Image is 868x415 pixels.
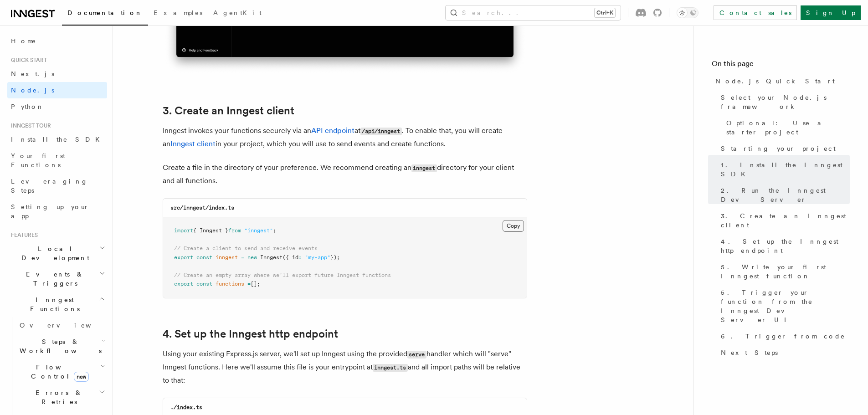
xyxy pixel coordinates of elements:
[216,254,238,261] span: inngest
[7,56,47,64] span: Quick start
[163,161,527,187] p: Create a file in the directory of your preference. We recommend creating an directory for your cl...
[247,281,251,287] span: =
[170,404,202,410] code: ./index.ts
[721,288,850,324] span: 5. Trigger your function from the Inngest Dev Server UI
[251,281,260,287] span: [];
[717,182,850,208] a: 2. Run the Inngest Dev Server
[148,3,208,25] a: Examples
[16,317,107,333] a: Overview
[407,351,426,359] code: serve
[298,254,302,261] span: :
[7,33,107,49] a: Home
[717,328,850,344] a: 6. Trigger from code
[196,254,212,261] span: const
[721,262,850,281] span: 5. Write your first Inngest function
[7,82,107,98] a: Node.js
[712,73,850,89] a: Node.js Quick Start
[721,237,850,255] span: 4. Set up the Inngest http endpoint
[330,254,340,261] span: });
[11,36,36,46] span: Home
[20,322,113,329] span: Overview
[305,254,330,261] span: "my-app"
[7,66,107,82] a: Next.js
[16,337,102,355] span: Steps & Workflows
[721,93,850,111] span: Select your Node.js framework
[360,128,402,135] code: /api/inngest
[717,284,850,328] a: 5. Trigger your function from the Inngest Dev Server UI
[244,227,273,234] span: "inngest"
[163,104,294,117] a: 3. Create an Inngest client
[717,233,850,259] a: 4. Set up the Inngest http endpoint
[717,208,850,233] a: 3. Create an Inngest client
[7,292,107,317] button: Inngest Functions
[11,87,54,94] span: Node.js
[7,295,98,313] span: Inngest Functions
[174,254,193,261] span: export
[717,259,850,284] a: 5. Write your first Inngest function
[154,9,202,16] span: Examples
[7,199,107,224] a: Setting up your app
[74,372,89,382] span: new
[723,115,850,140] a: Optional: Use a starter project
[7,244,99,262] span: Local Development
[7,231,38,239] span: Features
[11,136,105,143] span: Install the SDK
[721,144,836,153] span: Starting your project
[721,160,850,179] span: 1. Install the Inngest SDK
[174,245,318,251] span: // Create a client to send and receive events
[715,77,835,86] span: Node.js Quick Start
[717,89,850,115] a: Select your Node.js framework
[7,270,99,288] span: Events & Triggers
[62,3,148,26] a: Documentation
[801,5,861,20] a: Sign Up
[7,98,107,115] a: Python
[163,328,338,340] a: 4. Set up the Inngest http endpoint
[247,254,257,261] span: new
[11,178,88,194] span: Leveraging Steps
[196,281,212,287] span: const
[174,272,391,278] span: // Create an empty array where we'll export future Inngest functions
[228,227,241,234] span: from
[11,103,44,110] span: Python
[260,254,282,261] span: Inngest
[208,3,267,25] a: AgentKit
[193,227,228,234] span: { Inngest }
[11,70,54,77] span: Next.js
[174,227,193,234] span: import
[16,359,107,384] button: Flow Controlnew
[170,205,234,211] code: src/inngest/index.ts
[677,7,699,18] button: Toggle dark mode
[174,281,193,287] span: export
[411,164,437,172] code: inngest
[721,211,850,230] span: 3. Create an Inngest client
[7,122,51,129] span: Inngest tour
[311,126,354,135] a: API endpoint
[16,333,107,359] button: Steps & Workflows
[726,118,850,137] span: Optional: Use a starter project
[216,281,244,287] span: functions
[717,140,850,157] a: Starting your project
[717,157,850,182] a: 1. Install the Inngest SDK
[11,152,65,169] span: Your first Functions
[721,348,778,357] span: Next Steps
[11,203,89,220] span: Setting up your app
[503,220,524,232] button: Copy
[7,148,107,173] a: Your first Functions
[7,131,107,148] a: Install the SDK
[7,266,107,292] button: Events & Triggers
[7,241,107,266] button: Local Development
[67,9,143,16] span: Documentation
[712,58,850,73] h4: On this page
[213,9,262,16] span: AgentKit
[241,254,244,261] span: =
[717,344,850,361] a: Next Steps
[163,124,527,150] p: Inngest invokes your functions securely via an at . To enable that, you will create an in your pr...
[170,139,216,148] a: Inngest client
[721,186,850,204] span: 2. Run the Inngest Dev Server
[595,8,615,17] kbd: Ctrl+K
[721,332,845,341] span: 6. Trigger from code
[273,227,276,234] span: ;
[714,5,797,20] a: Contact sales
[282,254,298,261] span: ({ id
[16,384,107,410] button: Errors & Retries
